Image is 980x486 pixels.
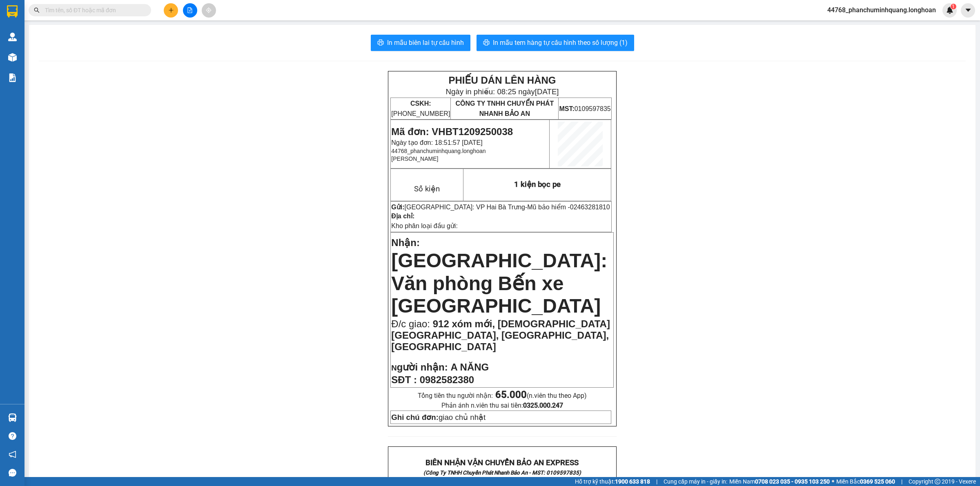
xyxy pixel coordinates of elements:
span: Đ/c giao: [391,318,432,329]
strong: 65.000 [495,389,527,400]
span: search [34,7,40,13]
button: printerIn mẫu tem hàng tự cấu hình theo số lượng (1) [477,35,634,51]
strong: N [391,364,448,372]
strong: SĐT : [391,374,417,385]
span: file-add [187,7,193,13]
strong: 1900 633 818 [615,478,650,485]
sup: 1 [951,4,956,9]
span: 44768_phanchuminhquang.longhoan [391,148,486,154]
strong: Gửi: [391,204,404,211]
span: [PERSON_NAME] [391,155,438,162]
span: message [9,469,16,477]
span: In mẫu tem hàng tự cấu hình theo số lượng (1) [493,38,628,48]
strong: CSKH: [410,100,431,107]
span: aim [206,7,212,13]
img: icon-new-feature [946,7,953,14]
span: Phản ánh n.viên thu sai tiền: [441,402,563,409]
span: Nhận: [391,237,420,248]
img: solution-icon [8,73,17,82]
span: 0982582380 [420,374,474,385]
span: ⚪️ [832,480,834,483]
span: (n.viên thu theo App) [495,392,587,399]
strong: (Công Ty TNHH Chuyển Phát Nhanh Bảo An - MST: 0109597835) [423,470,581,476]
span: Ngày tạo đơn: 18:51:57 [DATE] [391,139,482,146]
strong: 0708 023 035 - 0935 103 250 [755,478,830,485]
span: Ngày in phiếu: 08:25 ngày [445,87,559,96]
strong: 0369 525 060 [860,478,895,485]
span: | [656,477,657,486]
span: [DATE] [535,87,559,96]
button: caret-down [961,3,975,18]
span: 44768_phanchuminhquang.longhoan [821,5,942,15]
input: Tìm tên, số ĐT hoặc mã đơn [45,6,141,15]
span: CÔNG TY TNHH CHUYỂN PHÁT NHANH BẢO AN [455,100,554,117]
img: logo-vxr [7,5,18,18]
span: notification [9,450,16,458]
button: file-add [183,3,197,18]
span: caret-down [964,7,972,14]
button: aim [202,3,216,18]
span: Tổng tiền thu người nhận: [418,392,587,399]
strong: Địa chỉ: [391,213,414,220]
button: plus [164,3,178,18]
span: 1 [952,4,955,9]
span: In mẫu biên lai tự cấu hình [387,38,464,48]
span: question-circle [9,432,16,440]
strong: Ghi chú đơn: [391,413,439,422]
span: [GEOGRAPHIC_DATA]: Văn phòng Bến xe [GEOGRAPHIC_DATA] [391,250,607,317]
span: copyright [935,479,940,484]
span: Kho phân loại đầu gửi: [391,222,458,229]
span: gười nhận: [397,362,448,373]
span: A NĂNG [450,362,489,373]
button: printerIn mẫu biên lai tự cấu hình [371,35,470,51]
span: Số kiện [414,184,440,193]
strong: MST: [559,105,574,112]
span: Miền Bắc [836,477,895,486]
span: plus [168,7,174,13]
span: Miền Nam [729,477,830,486]
span: - [525,204,610,211]
span: | [901,477,902,486]
span: 1 kiện bọc pe [514,180,561,189]
span: 02463281810 [570,204,610,211]
span: Mũ bảo hiểm - [527,204,610,211]
span: 912 xóm mới, [DEMOGRAPHIC_DATA][GEOGRAPHIC_DATA], [GEOGRAPHIC_DATA], [GEOGRAPHIC_DATA] [391,318,610,352]
img: warehouse-icon [8,413,17,422]
span: giao chủ nhật [391,413,486,422]
span: printer [377,39,384,47]
img: warehouse-icon [8,33,17,41]
strong: 0325.000.247 [523,402,563,409]
strong: BIÊN NHẬN VẬN CHUYỂN BẢO AN EXPRESS [425,458,579,467]
span: Cung cấp máy in - giấy in: [664,477,727,486]
span: Hỗ trợ kỹ thuật: [575,477,650,486]
img: warehouse-icon [8,53,17,62]
span: 0109597835 [559,105,610,112]
span: [PHONE_NUMBER] [391,100,450,117]
span: [GEOGRAPHIC_DATA]: VP Hai Bà Trưng [405,204,525,211]
strong: PHIẾU DÁN LÊN HÀNG [448,75,556,86]
span: Mã đơn: VHBT1209250038 [391,126,513,137]
span: printer [483,39,490,47]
